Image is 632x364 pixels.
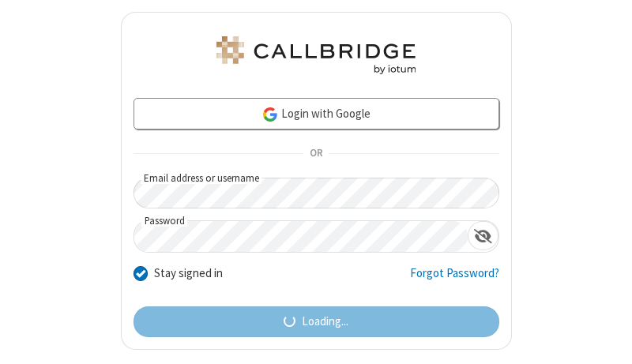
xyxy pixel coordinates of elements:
iframe: Chat [592,323,620,353]
a: Forgot Password? [410,265,499,295]
img: google-icon.png [261,106,279,123]
span: OR [303,143,329,165]
button: Loading... [134,306,499,338]
a: Login with Google [134,98,499,129]
input: Email address or username [134,178,499,208]
span: Loading... [302,313,348,331]
img: Astra [213,36,419,74]
input: Password [134,221,468,252]
label: Stay signed in [154,265,223,283]
div: Show password [468,221,498,250]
